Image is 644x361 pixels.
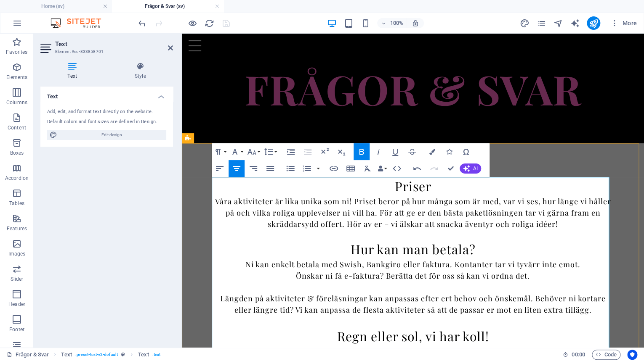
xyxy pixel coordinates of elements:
[387,143,403,160] button: Underline (Ctrl+U)
[47,130,166,140] button: Edit design
[376,160,388,177] button: Data Bindings
[6,99,27,106] p: Columns
[40,62,107,80] h4: Text
[389,160,405,177] button: HTML
[75,350,118,360] span: . preset-text-v2-default
[424,143,440,160] button: Colors
[45,313,417,323] span: För våra utomhusaktiviteter gäller kläder efter väder, och glöm inte vattenflaskan om solen skiner!
[64,226,399,236] span: Ni kan enkelt betala med Swish, Bankgiro eller faktura. Kontanter tar vi tyvärr inte emot.
[377,18,407,28] button: 100%
[9,326,24,333] p: Footer
[412,19,419,27] i: On resize automatically adjust zoom level to fit chosen device.
[204,18,214,28] button: reload
[587,16,600,30] button: publish
[354,143,370,160] button: Bold (Ctrl+B)
[152,350,160,360] span: . text
[137,18,147,28] button: undo
[48,18,112,28] img: Editor Logo
[563,350,585,360] h6: Session time
[169,207,294,224] span: Hur kan man betala?
[5,175,29,182] p: Accordion
[6,49,27,55] p: Favorites
[282,160,298,177] button: Unordered List
[404,143,420,160] button: Strikethrough
[55,48,156,55] h3: Element #ed-833858701
[61,350,72,360] span: Click to select. Double-click to edit
[326,160,342,177] button: Insert Link
[262,143,278,160] button: Line Height
[317,143,333,160] button: Superscript
[8,301,25,308] p: Header
[245,160,261,177] button: Align Right
[121,352,125,357] i: This element is a customizable preset
[245,143,261,160] button: Font Size
[577,351,579,358] span: :
[441,143,457,160] button: Icons
[7,225,27,232] p: Features
[553,18,563,28] i: Navigator
[359,160,375,177] button: Clear Formatting
[137,18,147,28] i: Undo: Change text (Ctrl+Z)
[610,19,637,27] span: More
[55,40,173,48] h2: Text
[390,18,403,28] h6: 100%
[205,18,214,28] i: Reload page
[536,18,546,28] i: Pages (Ctrl+Alt+S)
[114,237,348,247] span: Önskar ni få e-faktura? Berätta det för oss så kan vi ordna det.
[47,108,166,116] div: Add, edit, and format text directly on the website.
[107,62,173,80] h4: Style
[213,144,250,161] span: Priser
[112,2,224,11] h4: Frågor & Svar (sv)
[38,260,424,281] span: Längden på aktiviteter & föreläsningar kan anpassas efter ert behov och önskemål. Behöver ni kort...
[229,160,245,177] button: Align Center
[212,160,228,177] button: Align Left
[460,163,481,174] button: AI
[138,350,149,360] span: Click to select. Double-click to edit
[300,143,316,160] button: Decrease Indent
[9,200,24,207] p: Tables
[343,160,359,177] button: Insert Table
[596,350,617,360] span: Code
[553,18,563,28] button: navigator
[8,250,26,257] p: Images
[333,143,349,160] button: Subscript
[458,143,474,160] button: Special Characters
[61,350,160,360] nav: breadcrumb
[7,350,49,360] a: Click to cancel selection. Double-click to open Pages
[47,119,166,126] div: Default colors and font sizes are defined in Design.
[627,350,637,360] button: Usercentrics
[570,18,580,28] button: text_generator
[299,160,315,177] button: Ordered List
[409,160,425,177] button: Undo (Ctrl+Z)
[155,294,307,311] strong: Regn eller sol, vi har koll!
[262,160,278,177] button: Align Justify
[187,18,197,28] button: Click here to leave preview mode and continue editing
[283,143,299,160] button: Increase Indent
[519,18,530,28] button: design
[426,160,442,177] button: Redo (Ctrl+Shift+Z)
[33,163,429,195] span: Våra aktiviteter är lika unika som ni! Priset beror på hur många som är med, var vi ses, hur läng...
[315,160,322,177] button: Ordered List
[536,18,546,28] button: pages
[572,350,585,360] span: 00 00
[212,143,228,160] button: Paragraph Format
[229,143,245,160] button: Font Family
[607,16,640,30] button: More
[443,160,459,177] button: Confirm (Ctrl+⏎)
[11,276,24,282] p: Slider
[370,143,386,160] button: Italic (Ctrl+I)
[40,87,173,102] h4: Text
[592,350,620,360] button: Code
[519,18,529,28] i: Design (Ctrl+Alt+Y)
[6,74,28,81] p: Elements
[8,124,26,131] p: Content
[588,18,598,28] i: Publish
[570,18,580,28] i: AI Writer
[10,150,24,156] p: Boxes
[60,130,164,140] span: Edit design
[473,166,478,171] span: AI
